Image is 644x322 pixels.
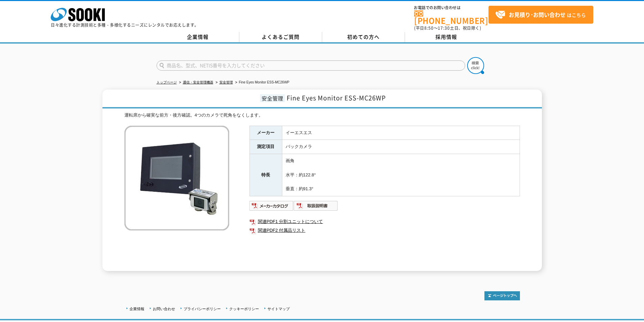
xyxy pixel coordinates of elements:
[157,60,465,71] input: 商品名、型式、NETIS番号を入力してください
[157,80,177,84] a: トップページ
[239,32,322,42] a: よくあるご質問
[129,307,144,311] a: 企業情報
[414,10,488,24] a: [PHONE_NUMBER]
[488,6,593,24] a: お見積り･お問い合わせはこちら
[424,25,434,31] span: 8:50
[267,307,290,311] a: サイトマップ
[249,126,282,140] th: メーカー
[509,10,566,19] strong: お見積り･お問い合わせ
[249,226,520,235] a: 関連PDF2 付属品リスト
[484,291,520,300] img: トップページへ
[282,140,520,154] td: バックカメラ
[282,126,520,140] td: イーエスエス
[153,307,175,311] a: お問い合わせ
[414,6,488,10] span: お電話でのお問い合わせは
[51,23,199,27] p: 日々進化する計測技術と多種・多様化するニーズにレンタルでお応えします。
[260,94,285,102] span: 安全管理
[124,112,520,119] div: 運転席から確実な前方・後方確認。4つのカメラで死角をなくします。
[124,126,229,230] img: Fine Eyes Monitor ESS-MC26WP
[249,205,294,210] a: メーカーカタログ
[322,32,405,42] a: 初めての方へ
[467,57,484,74] img: btn_search.png
[249,154,282,196] th: 特長
[438,25,450,31] span: 17:30
[157,32,239,42] a: 企業情報
[287,93,386,102] span: Fine Eyes Monitor ESS-MC26WP
[405,32,488,42] a: 採用情報
[294,205,338,210] a: 取扱説明書
[294,200,338,211] img: 取扱説明書
[414,25,481,31] span: (平日 ～ 土日、祝日除く)
[183,80,213,84] a: 通信・安全管理機器
[282,154,520,196] td: 画角 水平：約122.8° 垂直：約91.3°
[234,79,290,86] li: Fine Eyes Monitor ESS-MC26WP
[219,80,233,84] a: 安全管理
[184,307,221,311] a: プライバシーポリシー
[347,33,380,41] span: 初めての方へ
[249,217,520,226] a: 関連PDF1 分割ユニットについて
[249,140,282,154] th: 測定項目
[229,307,259,311] a: クッキーポリシー
[249,200,294,211] img: メーカーカタログ
[495,10,586,20] span: はこちら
